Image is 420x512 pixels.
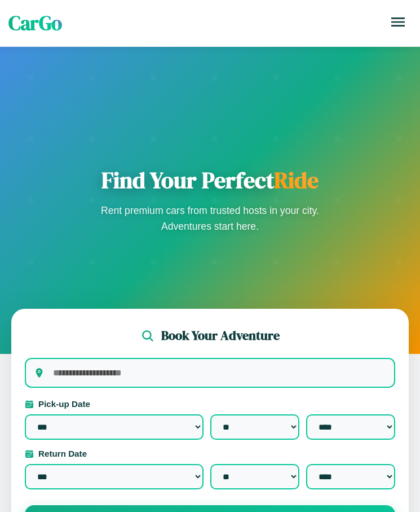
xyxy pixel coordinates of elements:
p: Rent premium cars from trusted hosts in your city. Adventures start here. [98,203,323,234]
span: Ride [274,165,319,195]
h2: Book Your Adventure [161,327,280,344]
span: CarGo [8,10,62,37]
label: Pick-up Date [25,399,395,409]
h1: Find Your Perfect [98,167,323,194]
label: Return Date [25,449,395,458]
